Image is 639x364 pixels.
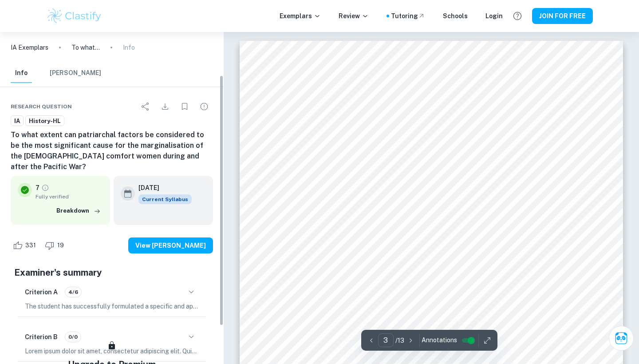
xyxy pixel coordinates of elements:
[65,288,81,296] span: 4/6
[510,8,525,24] button: Help and Feedback
[52,241,69,250] span: 19
[25,301,199,311] p: The student has successfully formulated a specific and appropriate question for the historical in...
[35,193,103,201] span: Fully verified
[71,43,100,52] p: To what extent can patriarchal factors be considered to be the most significant cause for the mar...
[609,326,634,351] button: Ask Clai
[54,204,103,218] button: Breakdown
[50,63,101,83] button: [PERSON_NAME]
[485,11,503,21] a: Login
[35,183,39,193] p: 7
[11,43,48,52] a: IA Exemplars
[443,11,468,21] a: Schools
[532,8,593,24] button: JOIN FOR FREE
[26,117,64,126] span: History-HL
[138,194,192,204] span: Current Syllabus
[20,241,41,250] span: 331
[25,287,58,297] h6: Criterion A
[46,7,103,25] img: Clastify logo
[339,11,369,21] p: Review
[11,115,24,127] a: IA
[43,238,69,253] div: Dislike
[41,184,49,192] a: Grade fully verified
[395,336,404,345] p: / 13
[11,63,32,83] button: Info
[280,11,321,21] p: Exemplars
[138,194,192,204] div: This exemplar is based on the current syllabus. Feel free to refer to it for inspiration/ideas wh...
[137,98,154,115] div: Share
[195,98,213,115] div: Report issue
[123,43,135,52] p: Info
[11,130,213,172] h6: To what extent can patriarchal factors be considered to be the most significant cause for the mar...
[176,98,193,115] div: Bookmark
[11,103,72,111] span: Research question
[11,238,41,253] div: Like
[11,117,23,126] span: IA
[25,115,64,127] a: History-HL
[128,237,213,253] button: View [PERSON_NAME]
[138,183,185,193] h6: [DATE]
[422,336,457,345] span: Annotations
[14,266,209,279] h5: Examiner's summary
[391,11,425,21] a: Tutoring
[156,98,174,115] div: Download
